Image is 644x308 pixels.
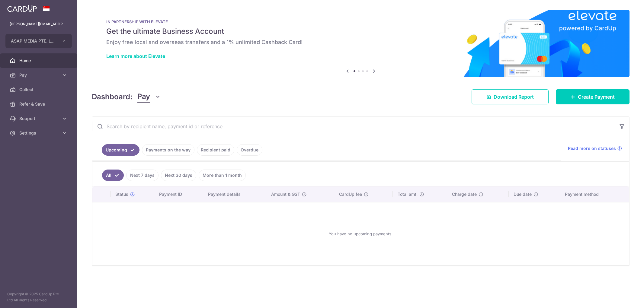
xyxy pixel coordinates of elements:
span: ASAP MEDIA PTE. LTD. [11,38,56,44]
a: Recipient paid [197,144,234,156]
span: Pay [19,72,59,78]
span: Settings [19,130,59,136]
span: Read more on statuses [568,145,616,151]
span: Due date [514,191,532,197]
span: CardUp fee [339,191,362,197]
p: IN PARTNERSHIP WITH ELEVATE [106,19,615,24]
th: Payment ID [154,186,203,202]
span: Total amt. [398,191,418,197]
a: Next 30 days [161,170,196,181]
a: Overdue [237,144,262,156]
h4: Dashboard: [92,91,133,102]
a: Upcoming [102,144,139,156]
th: Payment details [203,186,267,202]
span: Status [115,191,128,197]
img: Renovation banner [92,10,630,77]
a: Next 7 days [126,170,159,181]
div: You have no upcoming payments. [100,207,622,260]
p: [PERSON_NAME][EMAIL_ADDRESS][DOMAIN_NAME] [10,21,68,27]
a: Read more on statuses [568,145,622,151]
span: Pay [137,91,150,103]
span: Charge date [452,191,477,197]
span: Download Report [494,93,534,100]
a: Create Payment [556,89,630,104]
a: Payments on the way [142,144,194,156]
span: Create Payment [578,93,615,100]
a: All [102,170,124,181]
button: ASAP MEDIA PTE. LTD. [5,34,72,48]
img: CardUp [7,5,37,12]
span: Collect [19,87,59,93]
h5: Get the ultimate Business Account [106,27,615,36]
span: Support [19,116,59,122]
span: Amount & GST [271,191,300,197]
a: Download Report [472,89,549,104]
a: More than 1 month [199,170,246,181]
span: Refer & Save [19,101,59,107]
a: Learn more about Elevate [106,53,165,59]
input: Search by recipient name, payment id or reference [92,117,615,136]
span: Home [19,58,59,64]
h6: Enjoy free local and overseas transfers and a 1% unlimited Cashback Card! [106,39,615,46]
th: Payment method [560,186,629,202]
button: Pay [137,91,161,103]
